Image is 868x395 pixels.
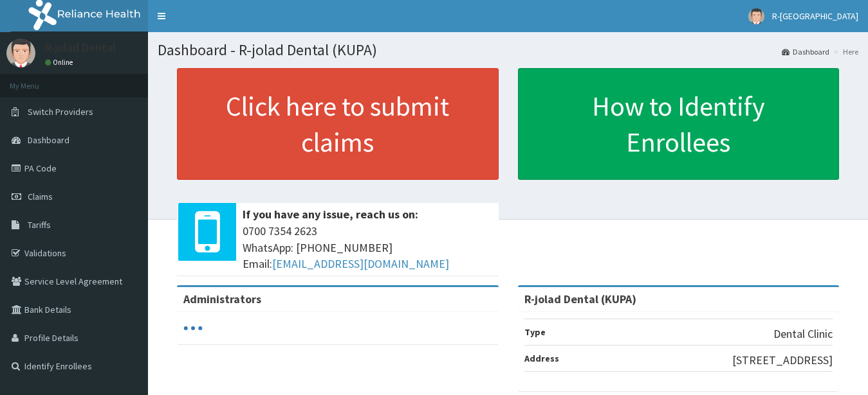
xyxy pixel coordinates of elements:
[158,42,858,58] h1: Dashboard - R-jolad Dental (KUPA)
[177,68,499,180] a: Click here to submit claims
[28,134,69,146] span: Dashboard
[243,207,418,222] b: If you have any issue, reach us on:
[45,58,76,67] a: Online
[183,292,261,306] b: Administrators
[28,106,93,118] span: Switch Providers
[524,326,546,338] b: Type
[28,219,51,231] span: Tariffs
[6,39,35,67] img: User Image
[524,353,559,364] b: Address
[748,8,764,24] img: User Image
[243,223,492,272] span: 0700 7354 2623 WhatsApp: [PHONE_NUMBER] Email:
[524,292,636,306] strong: R-jolad Dental (KUPA)
[732,352,833,369] p: [STREET_ADDRESS]
[782,46,829,57] a: Dashboard
[272,256,449,271] a: [EMAIL_ADDRESS][DOMAIN_NAME]
[45,42,116,53] p: R-jolad Dental
[183,319,203,338] svg: audio-loading
[773,326,833,342] p: Dental Clinic
[831,46,858,57] li: Here
[28,191,53,202] span: Claims
[772,10,858,22] span: R-[GEOGRAPHIC_DATA]
[518,68,840,180] a: How to Identify Enrollees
